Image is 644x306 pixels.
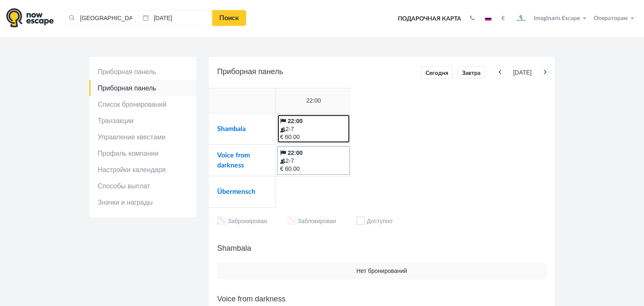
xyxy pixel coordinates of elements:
a: Значки и награды [89,194,196,211]
strong: € [501,15,505,21]
a: Подарочная карта [395,10,464,28]
div: € 60.00 [280,165,347,173]
a: Поиск [212,10,246,26]
div: 2-7 [280,157,347,165]
button: Операторам [592,14,638,23]
h5: Voice from darkness [217,293,546,305]
a: Транзакции [89,113,196,129]
div: € 60.00 [280,133,347,141]
h5: Shambala [217,242,546,255]
a: Список бронирований [89,96,196,113]
td: 22:00 [276,88,351,113]
input: Дата [139,10,213,26]
a: Приборная панель [89,80,196,96]
span: [DATE] [503,69,542,77]
td: Нет бронирований [217,263,546,279]
a: Завтра [457,66,485,79]
a: Übermensch [217,188,255,195]
a: Профиль компании [89,145,196,162]
img: ru.jpg [485,16,491,21]
span: Операторам [594,15,628,21]
b: 22:00 [288,149,303,156]
a: Настройки календаря [89,162,196,178]
li: Заблокирован [287,216,336,227]
li: Доступно [356,216,392,227]
a: Способы выплат [89,178,196,194]
button: € [497,14,509,23]
a: 22:00 2-7 € 60.00 [277,114,350,143]
span: Imaginaris Escape [534,14,580,21]
a: Shambala [217,126,246,132]
a: Voice from darkness [217,152,250,169]
h5: Приборная панель [217,65,546,80]
button: Imaginaris Escape [511,10,590,27]
a: Управление квестами [89,129,196,145]
div: 2-7 [280,125,347,133]
li: Забронирован [217,216,267,227]
a: Сегодня [421,66,453,79]
input: Город или название квеста [65,10,139,26]
a: Приборная панель [89,64,196,80]
img: logo [6,8,54,28]
a: 22:00 2-7 € 60.00 [277,146,350,175]
b: 22:00 [288,118,303,124]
